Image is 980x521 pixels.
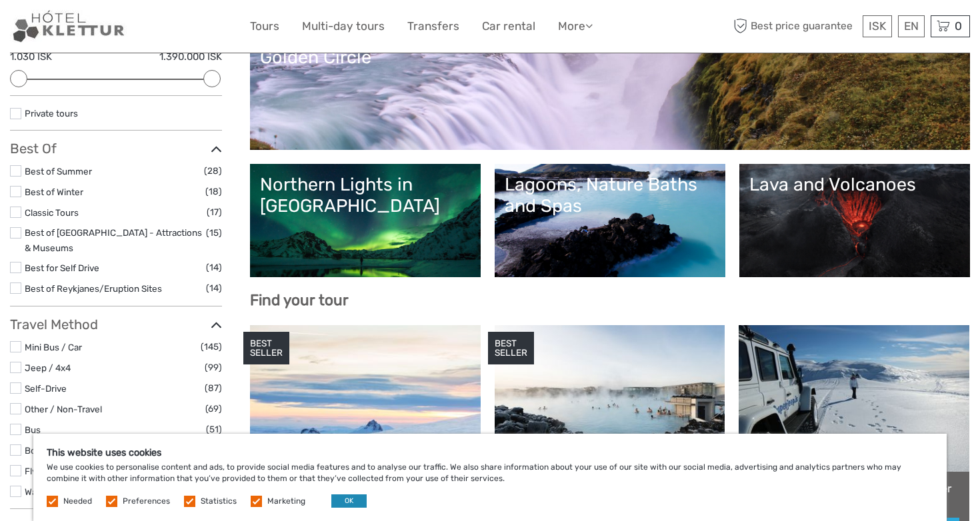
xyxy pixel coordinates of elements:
a: Best of Winter [25,187,83,197]
span: (51) [206,422,222,437]
a: Best for Self Drive [25,262,99,273]
span: (87) [205,380,222,396]
h3: Best Of [10,141,222,157]
span: ISK [869,19,886,33]
a: Lagoons, Nature Baths and Spas [505,174,715,267]
span: (69) [205,401,222,416]
a: Transfers [407,17,459,36]
div: Lava and Volcanoes [749,174,960,195]
label: Needed [63,496,92,507]
a: Jeep / 4x4 [25,362,71,373]
a: Private tours [25,108,78,119]
a: Best of [GEOGRAPHIC_DATA] - Attractions & Museums [25,227,202,253]
a: More [558,17,593,36]
a: Lava and Volcanoes [749,174,960,267]
a: Golden Circle [260,47,960,140]
span: (15) [206,225,222,241]
label: 1.030 ISK [10,50,52,64]
label: Statistics [201,496,237,507]
div: BEST SELLER [488,332,534,365]
a: Other / Non-Travel [25,404,102,414]
a: Classic Tours [25,207,79,218]
span: (14) [206,280,222,296]
a: Flying [25,466,49,476]
div: Lagoons, Nature Baths and Spas [505,174,715,217]
label: Preferences [123,496,170,507]
a: Best of Summer [25,166,92,177]
div: We use cookies to personalise content and ads, to provide social media features and to analyse ou... [33,434,947,521]
div: Northern Lights in [GEOGRAPHIC_DATA] [260,174,471,217]
img: Our services [10,10,128,43]
a: Self-Drive [25,383,67,394]
a: Boat [25,445,44,456]
span: (28) [204,163,222,179]
a: Multi-day tours [302,17,385,36]
a: Car rental [482,17,535,36]
div: EN [898,15,925,37]
a: Northern Lights in [GEOGRAPHIC_DATA] [260,174,471,267]
a: Best of Reykjanes/Eruption Sites [25,283,162,294]
span: (99) [205,360,222,375]
span: (17) [207,205,222,220]
span: 0 [953,19,964,33]
a: Bus [25,424,41,435]
a: Walking [25,486,56,497]
span: (145) [201,339,222,354]
a: Mini Bus / Car [25,342,82,352]
h3: Travel Method [10,316,222,332]
h5: This website uses cookies [47,447,933,458]
label: Marketing [267,496,305,507]
label: 1.390.000 ISK [159,50,222,64]
span: (18) [205,184,222,199]
div: BEST SELLER [243,332,289,365]
span: Best price guarantee [730,15,859,37]
button: OK [331,494,367,508]
div: Golden Circle [260,47,960,68]
span: (14) [206,260,222,275]
b: Find your tour [250,291,349,309]
a: Tours [250,17,279,36]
